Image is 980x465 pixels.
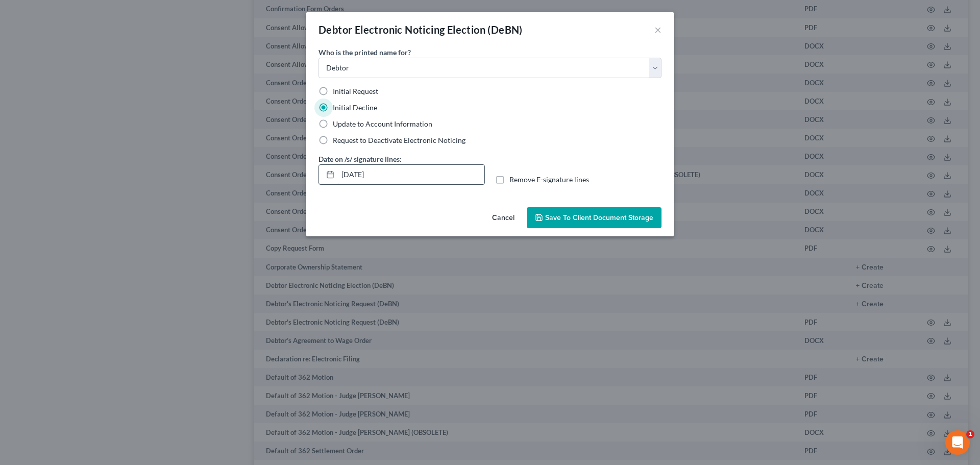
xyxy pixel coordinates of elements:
button: Save to Client Document Storage [527,207,661,229]
span: Request to Deactivate Electronic Noticing [333,136,465,144]
iframe: Intercom live chat [945,430,970,455]
span: Initial Decline [333,103,377,112]
span: 1 [966,430,974,438]
input: MM/DD/YYYY [338,165,484,184]
button: × [654,23,661,36]
div: Debtor Electronic Noticing Election (DeBN) [318,22,523,37]
label: Date on /s/ signature lines: [318,154,402,164]
span: Remove E-signature lines [509,175,589,184]
span: Save to Client Document Storage [545,213,653,222]
button: Cancel [484,208,523,229]
span: Update to Account Information [333,119,432,128]
label: Who is the printed name for? [318,47,411,58]
span: Initial Request [333,87,378,95]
